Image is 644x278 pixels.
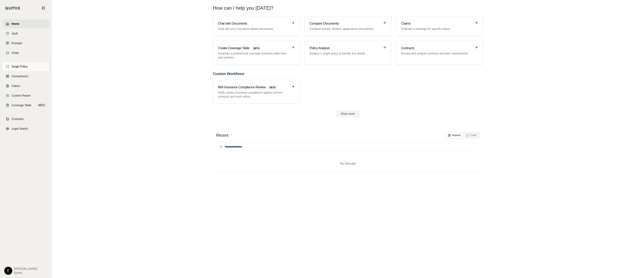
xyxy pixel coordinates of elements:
span: Home [12,22,19,26]
h3: Claims [401,21,472,26]
span: Single Policy [12,65,28,69]
div: Reports [448,134,461,137]
h1: How can I help you [DATE]? [213,5,274,11]
span: BETA [267,85,278,90]
span: Claims [12,84,20,88]
p: Generate a professional coverage summary table from your policies. [218,51,289,59]
h3: Create Coverage Table [218,46,289,51]
span: [PERSON_NAME] [14,267,37,271]
div: Chats [466,134,476,137]
span: Custom Report [12,94,31,98]
span: Coverage Table [12,103,31,107]
a: Compare DocumentsCompare quotes, binders, applications and policies [305,16,391,36]
h3: IMA Insurance Compliance Review [218,85,289,90]
span: Contracts [12,117,24,121]
a: IMA Insurance Compliance ReviewBETAVerify vendor insurance compliance against service contracts a... [213,80,300,104]
span: BETA [251,46,262,51]
a: Contracts [3,115,49,123]
img: Qumis Logo [5,7,20,10]
a: Home [3,19,49,28]
span: Legal Search [12,127,28,131]
h3: Chat with Documents [218,21,289,26]
div: E [4,267,12,275]
a: Prompts [3,39,49,48]
button: Reports [446,132,463,138]
p: Compare quotes, binders, applications and policies [310,27,380,31]
div: No Results [216,155,480,173]
a: Policy AnalysisAnalyze a single policy to identify key details [305,41,391,65]
a: Chat with DocumentsChat with your insurance related documents [213,16,300,36]
p: Review and analyze contracts and their requirements [401,51,472,55]
p: Verify vendor insurance compliance against service contracts and work orders [218,91,289,99]
a: Vault [3,29,49,38]
a: ContractsReview and analyze contracts and their requirements [396,41,483,65]
a: Single Policy [3,62,49,71]
button: Show more [336,110,360,117]
button: Chats [464,132,479,138]
span: Vault [12,31,18,35]
h3: Compare Documents [310,21,380,26]
h2: Custom Workflows [213,71,483,77]
span: Comparisons [12,74,28,78]
a: Coverage TableBETA [3,101,49,110]
span: Chats [12,51,19,55]
h2: Recent [216,132,228,138]
button: Collapse sidebar [40,5,47,11]
a: Custom Report [3,91,49,100]
p: Analyze a single policy to identify key details [310,51,380,55]
span: Prompts [12,41,22,45]
p: Evaluate a coverage for specific claims [401,27,472,31]
a: Create Coverage TableBETAGenerate a professional coverage summary table from your policies. [213,41,300,65]
span: BETA [37,103,46,107]
h3: Policy Analysis [310,46,380,51]
span: Qumis [14,271,37,275]
p: Chat with your insurance related documents [218,27,289,31]
h3: Contracts [401,46,472,51]
a: Legal Search [3,124,49,133]
a: Chats [3,48,49,57]
a: Claims [3,81,49,90]
a: ClaimsEvaluate a coverage for specific claims [396,16,483,36]
a: Comparisons [3,72,49,81]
